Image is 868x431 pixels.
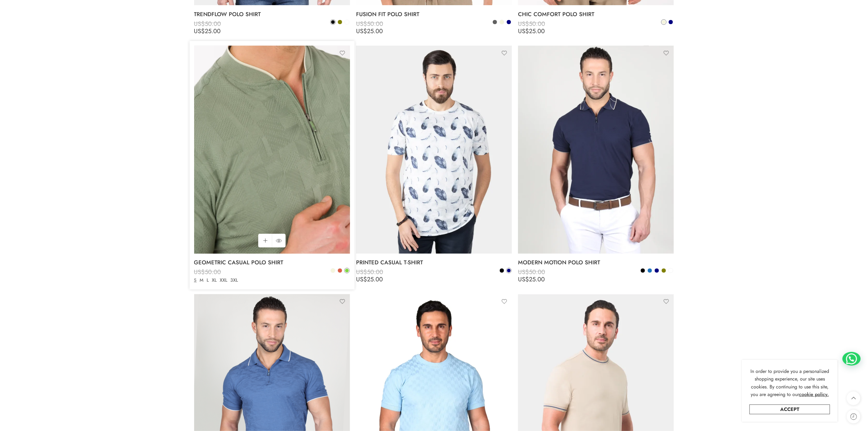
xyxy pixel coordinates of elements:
bdi: 25.00 [518,27,545,36]
a: Black [640,268,646,273]
a: Blue [647,268,653,273]
a: 3XL [229,277,240,284]
bdi: 25.00 [194,27,221,36]
span: US$ [194,275,205,284]
span: US$ [518,268,529,277]
span: US$ [356,19,367,28]
bdi: 50.00 [356,19,383,28]
a: Beige [499,19,505,25]
a: Olive [337,19,343,25]
a: CHIC COMFORT POLO SHIRT [518,8,674,20]
span: US$ [194,19,205,28]
a: XXL [218,277,229,284]
a: Navy [668,19,674,25]
a: Navy [506,268,512,273]
span: US$ [356,27,367,36]
bdi: 50.00 [518,19,545,28]
span: US$ [518,19,529,28]
span: US$ [356,268,367,277]
a: Beige [661,19,667,25]
a: TRENDFLOW POLO SHIRT [194,8,350,20]
bdi: 25.00 [518,275,545,284]
span: US$ [518,27,529,36]
a: GEOMETRIC CASUAL POLO SHIRT [194,257,350,269]
bdi: 50.00 [194,19,221,28]
a: Accept [750,405,830,414]
a: PRINTED CASUAL T-SHIRT [356,257,512,269]
a: cookie policy. [799,391,829,398]
bdi: 50.00 [194,268,221,277]
span: US$ [194,27,205,36]
a: Black [330,19,336,25]
bdi: 50.00 [356,268,383,277]
bdi: 50.00 [518,268,545,277]
span: US$ [194,268,205,277]
a: MODERN MOTION POLO SHIRT [518,257,674,269]
span: US$ [518,275,529,284]
a: Anthracite [492,19,498,25]
a: White [344,19,350,25]
a: Select options for “GEOMETRIC CASUAL POLO SHIRT” [258,234,272,248]
a: QUICK SHOP [272,234,286,248]
bdi: 25.00 [356,275,383,284]
span: US$ [356,275,367,284]
a: Navy [506,19,512,25]
a: XL [211,277,218,284]
a: White [668,268,674,273]
a: FUSION FIT POLO SHIRT [356,8,512,20]
bdi: 25.00 [194,275,221,284]
a: M [198,277,205,284]
a: Navy [654,268,660,273]
a: L [205,277,211,284]
a: Black [499,268,505,273]
span: In order to provide you a personalized shopping experience, our site uses cookies. By continuing ... [750,368,829,398]
bdi: 25.00 [356,27,383,36]
a: Olive [661,268,667,273]
a: S [193,277,198,284]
